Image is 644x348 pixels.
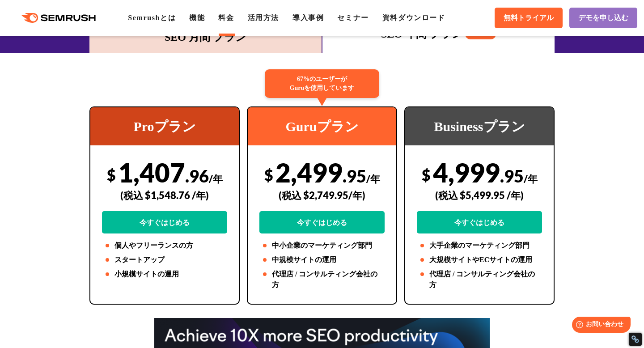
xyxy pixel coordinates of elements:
[569,8,637,28] a: デモを申し込む
[337,14,369,21] a: セミナー
[259,157,385,233] div: 2,499
[209,173,223,185] span: /年
[631,335,640,344] div: Restore Info Box &#10;&#10;NoFollow Info:&#10; META-Robots NoFollow: &#09;false&#10; META-Robots ...
[417,269,542,290] li: 代理店 / コンサルティング会社の方
[259,211,385,233] a: 今すぐはじめる
[259,179,385,211] div: (税込 $2,749.95/年)
[564,313,634,338] iframe: Help widget launcher
[265,69,379,98] div: 67%のユーザーが Guruを使用しています
[417,240,542,251] li: 大手企業のマーケティング部門
[102,211,227,233] a: 今すぐはじめる
[366,173,380,185] span: /年
[259,240,385,251] li: 中小企業のマーケティング部門
[500,166,524,186] span: .95
[264,166,273,184] span: $
[94,29,317,45] div: SEO 月間 プラン
[189,14,205,21] a: 機能
[495,8,563,28] a: 無料トライアル
[417,179,542,211] div: (税込 $5,499.95 /年)
[102,179,227,211] div: (税込 $1,548.76 /年)
[248,107,396,145] div: Guruプラン
[524,173,538,185] span: /年
[107,166,116,184] span: $
[102,255,227,265] li: スタートアップ
[292,14,324,21] a: 導入事例
[343,166,366,186] span: .95
[422,166,431,184] span: $
[259,269,385,290] li: 代理店 / コンサルティング会社の方
[102,269,227,280] li: 小規模サイトの運用
[405,107,554,145] div: Businessプラン
[185,166,209,186] span: .96
[90,107,239,145] div: Proプラン
[578,13,628,23] span: デモを申し込む
[248,14,279,21] a: 活用方法
[417,255,542,265] li: 大規模サイトやECサイトの運用
[102,240,227,251] li: 個人やフリーランスの方
[102,157,227,233] div: 1,407
[382,14,445,21] a: 資料ダウンロード
[259,255,385,265] li: 中規模サイトの運用
[417,157,542,233] div: 4,999
[218,14,234,21] a: 料金
[417,211,542,233] a: 今すぐはじめる
[128,14,176,21] a: Semrushとは
[504,13,554,23] span: 無料トライアル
